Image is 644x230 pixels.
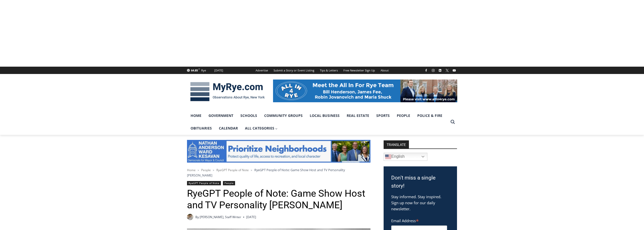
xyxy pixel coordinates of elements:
[385,154,391,160] img: en
[187,214,193,220] a: Author image
[378,67,391,74] a: About
[198,168,199,172] span: >
[214,68,223,73] div: [DATE]
[253,67,391,74] nav: Secondary Navigation
[271,67,317,74] a: Submit a Story or Event Listing
[261,109,306,122] a: Community Groups
[343,109,373,122] a: Real Estate
[393,109,414,122] a: People
[448,117,457,126] button: View Search Form
[306,109,343,122] a: Local Business
[223,181,235,185] a: People
[187,122,215,135] a: Obituaries
[187,168,196,172] a: Home
[187,214,193,220] img: (PHOTO: MyRye.com Summer 2023 intern Beatrice Larzul.)
[187,109,448,135] nav: Primary Navigation
[205,109,237,122] a: Government
[187,167,370,178] nav: Breadcrumbs
[215,122,241,135] a: Calendar
[187,79,268,105] img: MyRye.com
[213,168,214,172] span: >
[187,181,221,185] a: RyeGPT People of Note
[187,168,345,177] span: RyeGPT People of Note: Game Show Host and TV Personality [PERSON_NAME]
[384,153,427,161] a: English
[201,168,211,172] a: People
[414,109,446,122] a: Police & Fire
[391,174,449,190] h3: Don't miss a single story!
[373,109,393,122] a: Sports
[216,168,249,172] a: RyeGPT People of Note
[444,67,450,73] a: X
[253,67,271,74] a: Advertise
[341,67,378,74] a: Free Newsletter Sign Up
[191,68,198,72] span: 64.85
[430,67,436,73] a: Instagram
[273,80,457,102] img: All in for Rye
[391,216,447,225] label: Email Address
[195,215,199,219] span: By
[201,68,206,73] div: Rye
[384,140,409,148] strong: TRANSLATE
[391,194,449,212] p: Stay informed. Stay inspired. Sign up now for our daily newsletter.
[187,188,370,211] h1: RyeGPT People of Note: Game Show Host and TV Personality [PERSON_NAME]
[199,68,200,70] span: F
[423,67,429,73] a: Facebook
[187,109,205,122] a: Home
[437,67,443,73] a: Linkedin
[251,168,252,172] span: >
[246,215,256,219] time: [DATE]
[237,109,261,122] a: Schools
[241,122,281,135] a: All Categories
[451,67,457,73] a: YouTube
[317,67,341,74] a: Tips & Letters
[200,215,241,219] a: [PERSON_NAME], Staff Writer
[245,125,278,131] span: All Categories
